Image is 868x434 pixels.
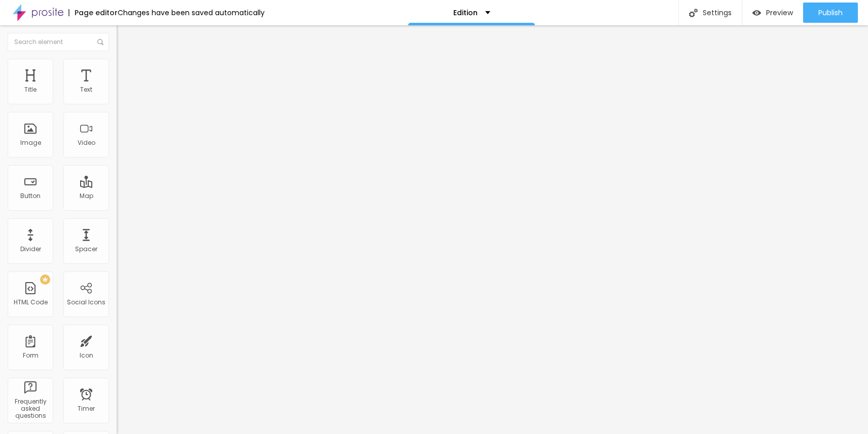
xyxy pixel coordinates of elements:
[14,299,48,306] div: HTML Code
[20,192,41,200] div: Button
[20,246,41,253] div: Divider
[20,139,41,146] div: Image
[742,3,803,23] button: Preview
[752,9,761,17] img: view-1.svg
[80,192,93,200] div: Map
[118,9,265,16] div: Changes have been saved automatically
[23,352,39,359] div: Form
[78,139,95,146] div: Video
[97,39,103,45] img: Icone
[766,9,793,17] span: Preview
[75,246,97,253] div: Spacer
[453,9,478,16] p: Edition
[80,86,92,93] div: Text
[803,3,858,23] button: Publish
[24,86,37,93] div: Title
[80,352,93,359] div: Icon
[67,299,105,306] div: Social Icons
[10,398,50,420] div: Frequently asked questions
[818,9,843,17] span: Publish
[78,405,95,412] div: Timer
[8,33,109,51] input: Search element
[689,9,698,17] img: Icone
[68,9,118,16] div: Page editor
